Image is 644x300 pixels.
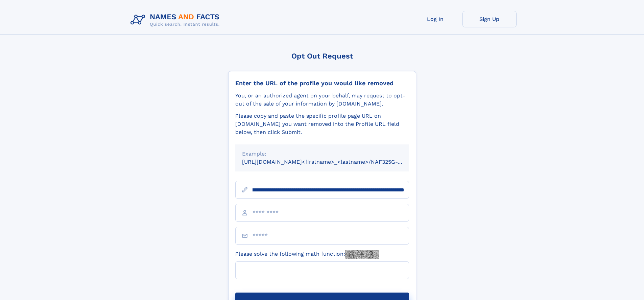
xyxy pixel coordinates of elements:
[128,11,225,29] img: Logo Names and Facts
[235,250,379,259] label: Please solve the following math function:
[228,52,416,60] div: Opt Out Request
[235,79,409,87] div: Enter the URL of the profile you would like removed
[242,150,402,158] div: Example:
[242,159,422,165] small: [URL][DOMAIN_NAME]<firstname>_<lastname>/NAF325G-xxxxxxxx
[408,11,462,27] a: Log In
[235,112,409,136] div: Please copy and paste the specific profile page URL on [DOMAIN_NAME] you want removed into the Pr...
[235,92,409,108] div: You, or an authorized agent on your behalf, may request to opt-out of the sale of your informatio...
[462,11,517,27] a: Sign Up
